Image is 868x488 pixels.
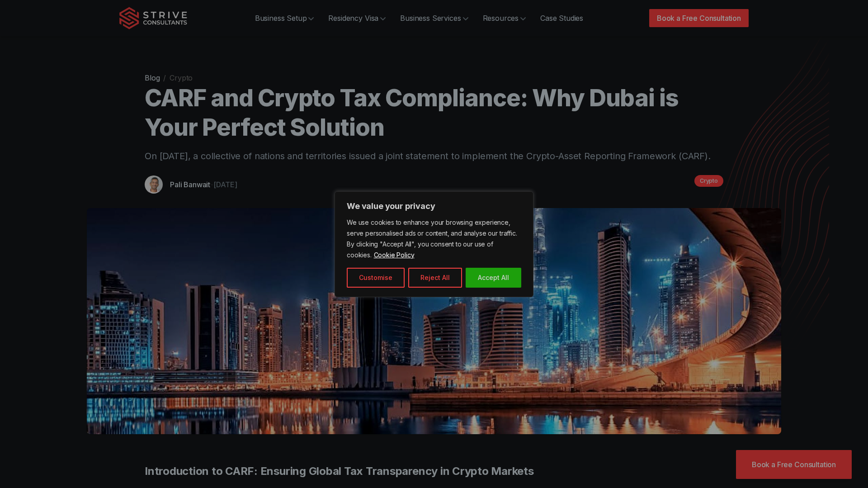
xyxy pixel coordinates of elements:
[373,251,415,259] a: Cookie Policy
[335,191,533,297] div: We value your privacy
[347,268,405,288] button: Customise
[408,268,462,288] button: Reject All
[347,217,521,261] p: We use cookies to enhance your browsing experience, serve personalised ads or content, and analys...
[347,201,521,212] p: We value your privacy
[466,268,521,288] button: Accept All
